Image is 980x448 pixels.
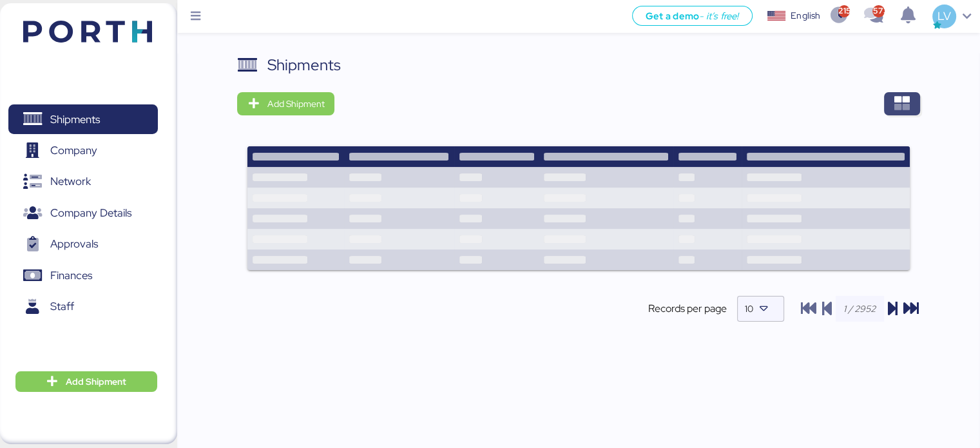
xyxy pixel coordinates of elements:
a: Company Details [8,199,158,228]
span: Network [50,172,91,191]
span: Shipments [50,110,100,129]
input: 1 / 2952 [836,296,884,322]
span: Company [50,141,97,160]
a: Company [8,136,158,166]
button: Add Shipment [15,371,157,392]
span: Add Shipment [267,96,324,112]
div: Shipments [267,54,340,77]
div: English [791,9,820,23]
button: Add Shipment [237,92,334,115]
a: Approvals [8,229,158,259]
span: Company Details [50,204,131,222]
span: Approvals [50,235,98,253]
span: Finances [50,266,92,285]
span: 10 [745,303,753,315]
a: Shipments [8,104,158,134]
span: LV [937,8,950,24]
a: Staff [8,292,158,322]
span: Records per page [648,301,727,317]
span: Staff [50,297,74,316]
span: Add Shipment [66,374,126,389]
button: Menu [185,6,207,28]
a: Network [8,167,158,197]
a: Finances [8,261,158,291]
